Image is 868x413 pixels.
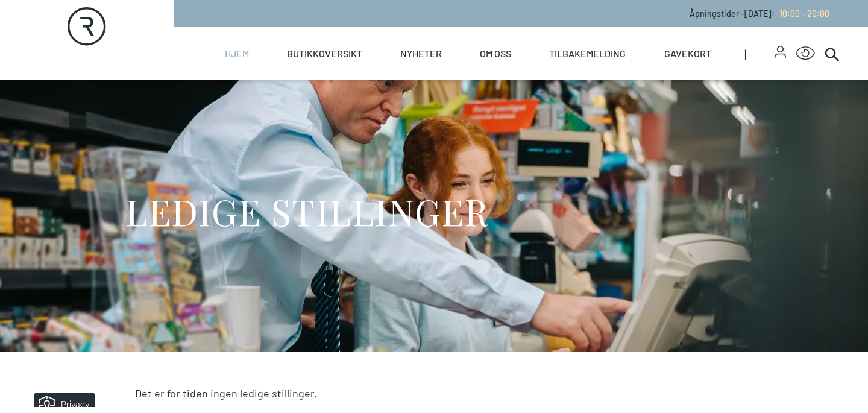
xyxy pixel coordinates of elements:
[125,189,489,234] h1: LEDIGE STILLINGER
[400,27,442,80] a: Nyheter
[12,392,110,407] iframe: Manage Preferences
[690,7,829,20] p: Åpningstider - [DATE] :
[779,8,829,19] span: 10:00 - 20:00
[49,2,78,23] h5: Privacy
[480,27,511,80] a: Om oss
[744,27,775,80] span: |
[775,8,829,19] a: 10:00 - 20:00
[549,27,626,80] a: Tilbakemelding
[135,385,733,402] p: Det er for tiden ingen ledige stillinger.
[796,44,815,63] button: Open Accessibility Menu
[664,27,711,80] a: Gavekort
[287,27,362,80] a: Butikkoversikt
[225,27,249,80] a: Hjem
